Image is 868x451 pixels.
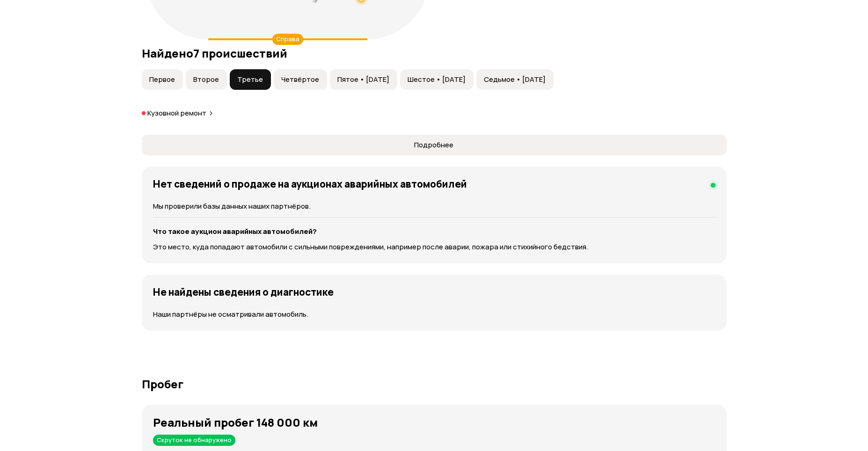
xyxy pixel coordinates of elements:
span: Третье [237,75,263,84]
div: Скруток не обнаружено [153,435,235,446]
span: Первое [149,75,175,84]
h4: Не найдены сведения о диагностике [153,286,334,298]
span: Седьмое • [DATE] [484,75,546,84]
button: Седьмое • [DATE] [476,69,554,90]
p: Кузовной ремонт [147,109,206,118]
span: Шестое • [DATE] [408,75,466,84]
button: Пятое • [DATE] [330,69,397,90]
button: Четвёртое [274,69,327,90]
h3: Найдено 7 происшествий [142,47,727,60]
p: Наши партнёры не осматривали автомобиль. [153,309,715,320]
h3: Пробег [142,378,727,391]
span: Второе [193,75,219,84]
p: Мы проверили базы данных наших партнёров. [153,201,715,211]
strong: Что такое аукцион аварийных автомобилей? [153,226,317,236]
strong: Реальный пробег 148 000 км [153,415,318,430]
button: Подробнее [142,135,727,155]
span: Подробнее [414,140,453,150]
span: Пятое • [DATE] [337,75,389,84]
button: Третье [230,69,271,90]
h4: Нет сведений о продаже на аукционах аварийных автомобилей [153,178,467,190]
span: Четвёртое [281,75,319,84]
button: Первое [142,69,183,90]
button: Шестое • [DATE] [400,69,474,90]
button: Второе [186,69,227,90]
p: Это место, куда попадают автомобили с сильными повреждениями, например после аварии, пожара или с... [153,242,715,252]
div: Справа [272,34,303,45]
